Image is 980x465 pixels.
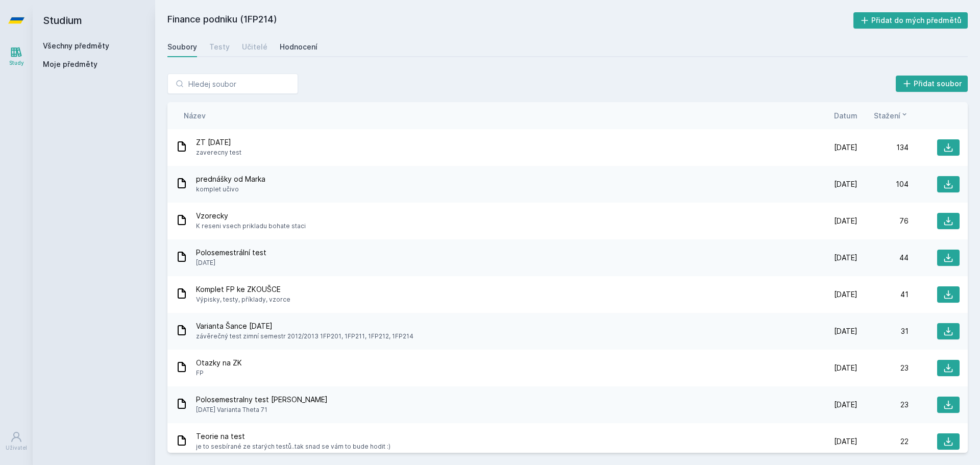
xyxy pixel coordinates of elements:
[209,42,230,52] div: Testy
[857,436,909,447] div: 22
[167,12,853,29] h2: Finance podniku (1FP214)
[2,426,31,457] a: Uživatel
[209,37,230,57] a: Testy
[196,431,390,442] span: Teorie na test
[2,41,31,72] a: Study
[857,179,909,189] div: 104
[857,142,909,153] div: 134
[196,405,328,415] span: [DATE] Varianta Theta 71
[196,184,265,194] span: komplet učivo
[857,289,909,300] div: 41
[43,59,97,69] span: Moje předměty
[834,179,857,189] span: [DATE]
[167,37,197,57] a: Soubory
[196,442,390,452] span: je to sesbírané ze starých testů..tak snad se vám to bude hodit :)
[196,295,290,305] span: Výpisky, testy, příklady, vzorce
[857,363,909,373] div: 23
[43,41,109,50] a: Všechny předměty
[834,400,857,410] span: [DATE]
[196,211,306,221] span: Vzorecky
[196,248,266,258] span: Polosemestrální test
[834,363,857,373] span: [DATE]
[874,110,909,121] button: Stažení
[857,326,909,336] div: 31
[196,284,290,295] span: Komplet FP ke ZKOUŠCE
[834,289,857,300] span: [DATE]
[196,321,413,331] span: Varianta Šance [DATE]
[196,148,241,158] span: zaverecny test
[196,174,265,184] span: prednášky od Marka
[834,110,857,121] button: Datum
[167,42,197,52] div: Soubory
[9,59,24,67] div: Study
[167,74,298,94] input: Hledej soubor
[242,42,267,52] div: Učitelé
[196,137,241,148] span: ZT [DATE]
[857,400,909,410] div: 23
[853,12,968,29] button: Přidat do mých předmětů
[874,110,900,121] span: Stažení
[196,358,242,368] span: Otazky na ZK
[6,444,27,452] div: Uživatel
[196,221,306,231] span: K reseni vsech prikladu bohate staci
[196,258,266,268] span: [DATE]
[280,37,317,57] a: Hodnocení
[834,142,857,153] span: [DATE]
[196,395,328,405] span: Polosemestralny test [PERSON_NAME]
[834,253,857,263] span: [DATE]
[184,110,206,121] button: Název
[834,216,857,226] span: [DATE]
[834,326,857,336] span: [DATE]
[857,216,909,226] div: 76
[196,368,242,378] span: FP
[242,37,267,57] a: Učitelé
[857,253,909,263] div: 44
[280,42,317,52] div: Hodnocení
[196,331,413,341] span: závěrečný test zimní semestr 2012/2013 1FP201, 1FP211, 1FP212, 1FP214
[834,436,857,447] span: [DATE]
[896,76,968,92] button: Přidat soubor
